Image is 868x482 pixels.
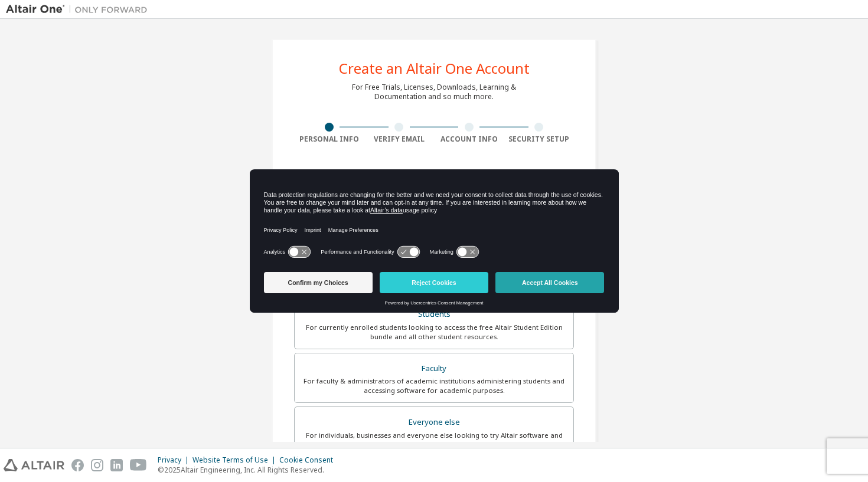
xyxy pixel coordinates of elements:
div: Account Info [434,135,504,144]
img: youtube.svg [130,459,147,471]
div: For individuals, businesses and everyone else looking to try Altair software and explore our prod... [302,431,566,450]
div: Website Terms of Use [192,455,279,465]
div: Create an Altair One Account [339,61,530,76]
div: For currently enrolled students looking to access the free Altair Student Edition bundle and all ... [302,323,566,342]
p: © 2025 Altair Engineering, Inc. All Rights Reserved. [158,465,340,475]
img: Altair One [6,4,154,15]
img: facebook.svg [71,459,84,471]
img: instagram.svg [91,459,103,471]
div: Faculty [302,360,566,377]
img: linkedin.svg [110,459,123,471]
div: Security Setup [504,135,575,144]
div: For faculty & administrators of academic institutions administering students and accessing softwa... [302,376,566,395]
div: Verify Email [364,135,435,144]
div: For Free Trials, Licenses, Downloads, Learning & Documentation and so much more. [352,83,516,101]
div: Cookie Consent [279,455,340,465]
div: Everyone else [302,414,566,431]
div: Privacy [158,455,192,465]
img: altair_logo.svg [4,459,64,471]
div: Students [302,306,566,323]
div: Personal Info [294,135,364,144]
